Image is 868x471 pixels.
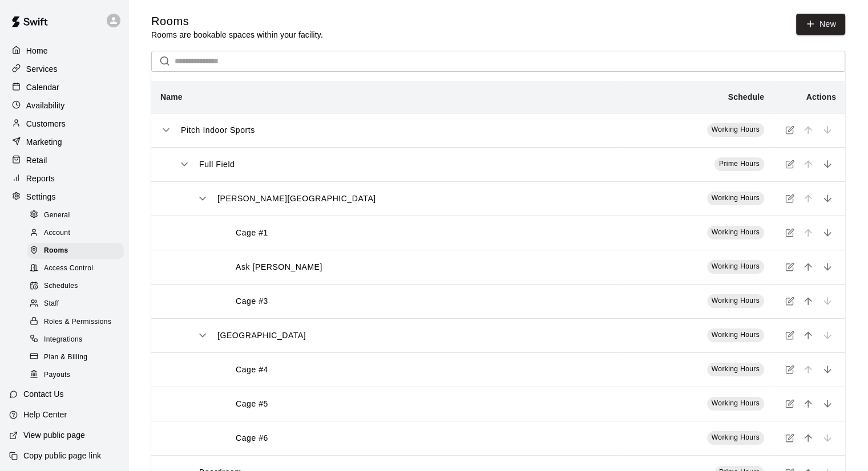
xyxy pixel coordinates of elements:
[236,398,268,410] p: Cage #5
[9,97,119,114] a: Availability
[819,156,836,173] button: move item down
[712,433,760,441] span: Working Hours
[819,190,836,207] button: move item down
[800,327,817,344] button: move item up
[44,281,78,292] span: Schedules
[27,278,128,295] a: Schedules
[9,79,119,96] a: Calendar
[9,170,119,187] a: Reports
[26,63,58,75] p: Services
[26,155,47,166] p: Retail
[806,92,836,101] b: Actions
[819,224,836,241] button: move item down
[199,159,235,170] p: Full Field
[27,225,124,241] div: Account
[800,395,817,412] button: move item up
[26,173,55,184] p: Reports
[236,261,322,273] p: Ask [PERSON_NAME]
[819,361,836,378] button: move item down
[27,348,128,366] a: Plan & Billing
[719,160,760,168] span: Prime Hours
[236,227,268,239] p: Cage #1
[181,124,255,136] p: Pitch Indoor Sports
[27,242,128,260] a: Rooms
[712,262,760,270] span: Working Hours
[712,331,760,339] span: Working Hours
[26,82,59,93] p: Calendar
[23,450,101,461] p: Copy public page link
[712,228,760,236] span: Working Hours
[27,331,128,348] a: Integrations
[44,316,111,328] span: Roles & Permissions
[27,367,124,383] div: Payouts
[160,92,183,101] b: Name
[800,429,817,446] button: move item up
[44,228,70,239] span: Account
[44,263,93,274] span: Access Control
[27,296,124,312] div: Staff
[44,298,59,310] span: Staff
[236,364,268,376] p: Cage #4
[27,366,128,384] a: Payouts
[151,29,323,40] p: Rooms are bookable spaces within your facility.
[819,395,836,412] button: move item down
[27,243,124,259] div: Rooms
[27,314,124,330] div: Roles & Permissions
[712,194,760,202] span: Working Hours
[27,313,128,331] a: Roles & Permissions
[217,330,306,342] p: [GEOGRAPHIC_DATA]
[236,295,268,307] p: Cage #3
[27,208,124,224] div: General
[26,136,62,148] p: Marketing
[44,352,87,363] span: Plan & Billing
[44,370,70,381] span: Payouts
[9,133,119,151] a: Marketing
[9,60,119,78] a: Services
[819,258,836,275] button: move item down
[712,125,760,133] span: Working Hours
[217,193,376,205] p: [PERSON_NAME][GEOGRAPHIC_DATA]
[23,388,64,400] p: Contact Us
[26,191,56,202] p: Settings
[712,297,760,304] span: Working Hours
[9,42,119,59] a: Home
[44,334,83,346] span: Integrations
[26,100,65,111] p: Availability
[26,118,66,129] p: Customers
[44,245,68,257] span: Rooms
[796,14,845,35] a: New
[27,206,128,224] a: General
[27,295,128,313] a: Staff
[9,115,119,132] a: Customers
[9,188,119,205] a: Settings
[27,260,128,278] a: Access Control
[728,92,764,101] b: Schedule
[27,224,128,242] a: Account
[23,409,67,420] p: Help Center
[27,278,124,294] div: Schedules
[151,14,323,29] h5: Rooms
[44,210,70,221] span: General
[712,365,760,373] span: Working Hours
[9,152,119,169] a: Retail
[27,350,124,366] div: Plan & Billing
[800,293,817,310] button: move item up
[26,45,48,56] p: Home
[23,429,85,441] p: View public page
[712,399,760,407] span: Working Hours
[27,332,124,348] div: Integrations
[27,261,124,277] div: Access Control
[800,258,817,275] button: move item up
[236,432,268,444] p: Cage #6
